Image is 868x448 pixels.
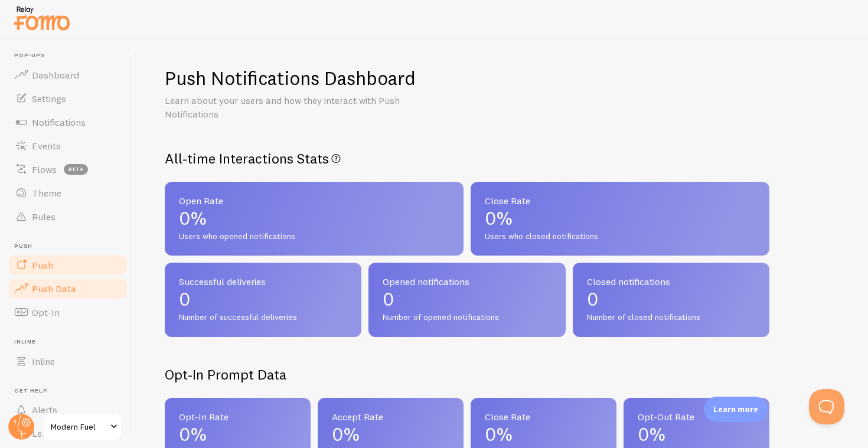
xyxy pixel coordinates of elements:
[179,231,449,242] span: Users who opened notifications
[7,349,129,373] a: Inline
[179,196,449,205] span: Open Rate
[7,87,129,110] a: Settings
[638,412,755,421] span: Opt-Out Rate
[32,163,57,175] span: Flows
[32,93,66,104] span: Settings
[7,110,129,134] a: Notifications
[7,300,129,324] a: Opt-In
[165,66,416,90] h1: Push Notifications Dashboard
[587,312,755,323] span: Number of closed notifications
[383,312,551,323] span: Number of opened notifications
[32,404,57,416] span: Alerts
[165,149,769,168] h2: All-time Interactions Stats
[704,397,768,422] div: Learn more
[7,181,129,205] a: Theme
[7,158,129,181] a: Flows beta
[7,205,129,228] a: Rules
[32,259,53,271] span: Push
[485,412,602,421] span: Close Rate
[485,231,755,242] span: Users who closed notifications
[51,420,107,434] span: Modern Fuel
[64,164,88,175] span: beta
[32,140,61,152] span: Events
[332,425,449,444] p: 0%
[32,283,76,295] span: Push Data
[7,63,129,87] a: Dashboard
[179,425,296,444] p: 0%
[485,196,755,205] span: Close Rate
[809,389,844,424] iframe: Help Scout Beacon - Open
[32,306,60,318] span: Opt-In
[43,413,122,441] a: Modern Fuel
[7,277,129,300] a: Push Data
[638,425,755,444] p: 0%
[32,116,86,128] span: Notifications
[179,412,296,421] span: Opt-In Rate
[14,243,129,250] span: Push
[179,277,347,286] span: Successful deliveries
[332,412,449,421] span: Accept Rate
[14,52,129,60] span: Pop-ups
[12,3,71,33] img: fomo-relay-logo-orange.svg
[383,277,551,286] span: Opened notifications
[32,211,56,223] span: Rules
[587,290,755,309] p: 0
[485,209,755,228] p: 0%
[7,398,129,421] a: Alerts
[32,187,61,199] span: Theme
[179,312,347,323] span: Number of successful deliveries
[14,387,129,395] span: Get Help
[14,338,129,346] span: Inline
[7,134,129,158] a: Events
[32,69,79,81] span: Dashboard
[713,404,758,415] p: Learn more
[587,277,755,286] span: Closed notifications
[179,290,347,309] p: 0
[165,94,448,121] p: Learn about your users and how they interact with Push Notifications
[7,253,129,277] a: Push
[165,365,769,384] h2: Opt-In Prompt Data
[32,355,55,367] span: Inline
[485,425,602,444] p: 0%
[383,290,551,309] p: 0
[179,209,449,228] p: 0%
